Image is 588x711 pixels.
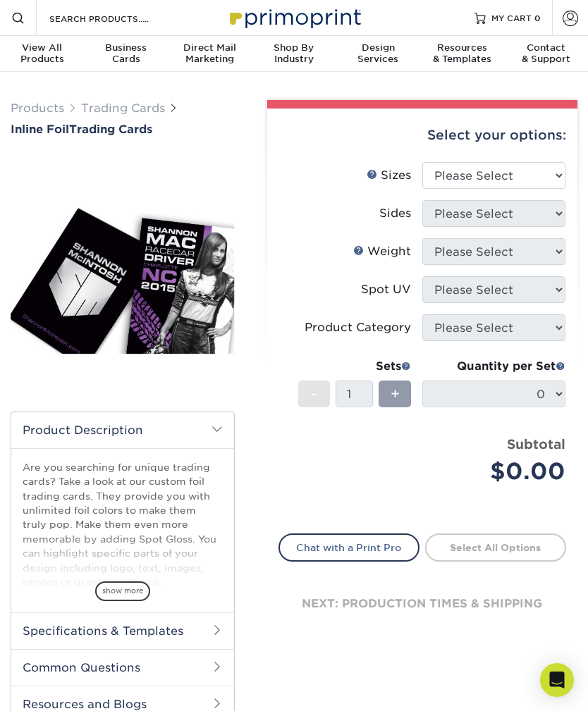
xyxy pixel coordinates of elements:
[361,281,411,298] div: Spot UV
[11,612,234,649] h2: Specifications & Templates
[504,42,588,54] span: Contact
[420,36,504,73] a: Resources& Templates
[11,123,235,136] h1: Trading Cards
[278,533,419,562] a: Chat with a Print Pro
[379,205,411,222] div: Sides
[278,562,567,646] div: next: production times & shipping
[353,243,411,260] div: Weight
[422,358,565,375] div: Quantity per Set
[507,436,565,452] strong: Subtotal
[252,42,336,54] span: Shop By
[84,42,168,54] span: Business
[11,199,235,354] img: Inline Foil 01
[11,123,235,136] a: Inline FoilTrading Cards
[504,42,588,65] div: & Support
[311,383,317,404] span: -
[336,42,420,54] span: Design
[11,412,234,448] h2: Product Description
[336,36,420,73] a: DesignServices
[81,101,165,115] a: Trading Cards
[391,383,400,404] span: +
[168,36,252,73] a: Direct MailMarketing
[11,649,234,686] h2: Common Questions
[540,663,574,697] div: Open Intercom Messenger
[336,42,420,65] div: Services
[534,13,541,23] span: 0
[48,10,185,27] input: SEARCH PRODUCTS.....
[504,36,588,73] a: Contact& Support
[433,455,565,488] div: $0.00
[420,42,504,54] span: Resources
[11,123,69,136] span: Inline Foil
[223,2,365,32] img: Primoprint
[252,36,336,73] a: Shop ByIndustry
[252,42,336,65] div: Industry
[23,460,223,676] p: Are you searching for unique trading cards? Take a look at our custom foil trading cards. They pr...
[168,42,252,54] span: Direct Mail
[425,533,566,562] a: Select All Options
[168,42,252,65] div: Marketing
[305,319,411,336] div: Product Category
[491,12,532,24] span: MY CART
[278,109,567,162] div: Select your options:
[11,101,64,115] a: Products
[84,36,168,73] a: BusinessCards
[84,42,168,65] div: Cards
[420,42,504,65] div: & Templates
[95,581,150,600] span: show more
[367,167,411,184] div: Sizes
[298,358,411,375] div: Sets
